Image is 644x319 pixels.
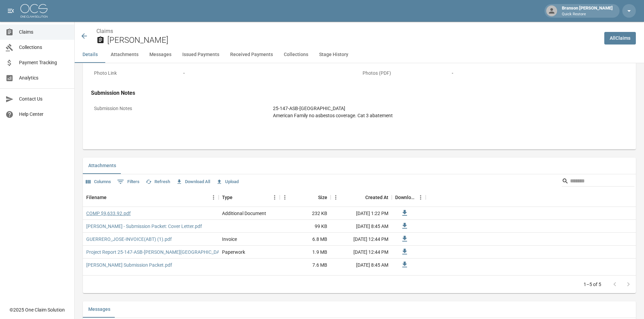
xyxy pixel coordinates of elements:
[86,236,172,243] a: GUERRERO_JOSE-INVOICE(ABT) (1).pdf
[183,70,356,77] div: -
[91,90,628,96] h4: Submission Notes
[107,35,599,45] h2: [PERSON_NAME]
[314,47,354,63] button: Stage History
[83,158,122,174] button: Attachments
[270,192,280,202] button: Menu
[115,176,141,187] button: Show filters
[86,249,233,255] a: Project Report 25-147-ASB-[PERSON_NAME][GEOGRAPHIC_DATA]pdf
[318,188,327,207] div: Size
[416,192,426,202] button: Menu
[83,301,636,318] div: related-list tabs
[19,95,69,103] span: Contact Us
[75,47,105,63] button: Details
[331,259,392,271] div: [DATE] 8:45 AM
[86,188,107,207] div: Filename
[392,188,426,207] div: Download
[19,59,69,66] span: Payment Tracking
[91,67,180,80] p: Photo Link
[395,188,416,207] div: Download
[360,67,449,80] p: Photos (PDF)
[86,210,131,217] a: COMP $9,633.92.pdf
[144,47,177,63] button: Messages
[280,246,331,259] div: 1.9 MB
[331,188,392,207] div: Created At
[278,47,314,63] button: Collections
[562,12,613,17] p: Quick Restore
[19,44,69,51] span: Collections
[208,192,219,202] button: Menu
[174,177,212,187] button: Download All
[96,28,113,34] a: Claims
[75,47,644,63] div: anchor tabs
[19,29,69,36] span: Claims
[562,176,634,188] div: Search
[452,70,625,77] div: -
[177,47,225,63] button: Issued Payments
[280,192,290,202] button: Menu
[105,47,144,63] button: Attachments
[559,5,615,17] div: Branson [PERSON_NAME]
[86,223,202,230] a: [PERSON_NAME] - Submission Packet: Cover Letter.pdf
[144,177,172,187] button: Refresh
[604,32,636,45] a: AllClaims
[222,188,233,207] div: Type
[280,207,331,220] div: 232 KB
[280,220,331,233] div: 99 KB
[222,236,237,243] div: Invoice
[331,246,392,259] div: [DATE] 12:44 PM
[222,249,245,255] div: Paperwork
[280,259,331,271] div: 7.6 MB
[331,207,392,220] div: [DATE] 1:22 PM
[280,188,331,207] div: Size
[280,233,331,246] div: 6.8 MB
[83,158,636,174] div: related-list tabs
[331,233,392,246] div: [DATE] 12:44 PM
[584,281,601,288] p: 1–5 of 5
[83,188,219,207] div: Filename
[273,105,625,119] div: 25-147-ASB-[GEOGRAPHIC_DATA] American Family no asbestos coverage. Cat 3 abatement
[19,111,69,118] span: Help Center
[225,47,278,63] button: Received Payments
[19,74,69,82] span: Analytics
[219,188,280,207] div: Type
[331,220,392,233] div: [DATE] 8:45 AM
[365,188,388,207] div: Created At
[86,262,172,268] a: [PERSON_NAME] Submission Packet.pdf
[10,306,65,313] div: © 2025 One Claim Solution
[331,192,341,202] button: Menu
[4,4,18,18] button: open drawer
[96,27,599,35] nav: breadcrumb
[84,177,113,187] button: Select columns
[20,4,48,18] img: ocs-logo-white-transparent.png
[215,177,240,187] button: Upload
[91,102,270,115] p: Submission Notes
[222,210,266,217] div: Additional Document
[83,301,116,318] button: Messages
